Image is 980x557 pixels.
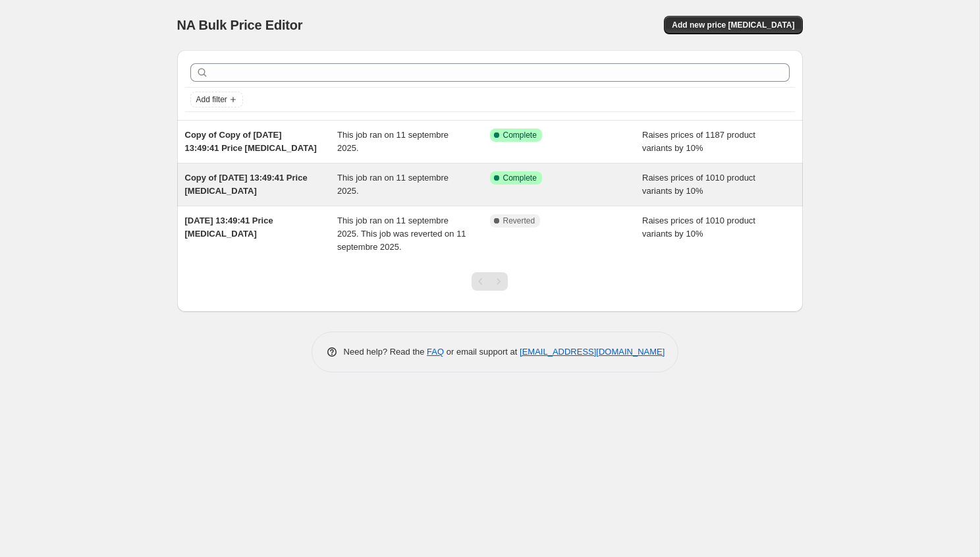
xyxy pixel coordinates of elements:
[672,20,794,30] span: Add new price [MEDICAL_DATA]
[472,272,508,291] nav: Pagination
[503,216,535,226] span: Reverted
[642,130,755,153] span: Raises prices of 1187 product variants by 10%
[520,347,665,357] a: [EMAIL_ADDRESS][DOMAIN_NAME]
[344,347,427,357] span: Need help? Read the
[177,18,303,32] span: NA Bulk Price Editor
[185,130,317,153] span: Copy of Copy of [DATE] 13:49:41 Price [MEDICAL_DATA]
[337,130,449,153] span: This job ran on 11 septembre 2025.
[337,216,466,252] span: This job ran on 11 septembre 2025. This job was reverted on 11 septembre 2025.
[190,92,243,107] button: Add filter
[196,94,227,105] span: Add filter
[503,130,537,140] span: Complete
[337,173,449,196] span: This job ran on 11 septembre 2025.
[185,216,273,239] span: [DATE] 13:49:41 Price [MEDICAL_DATA]
[427,347,444,357] a: FAQ
[185,173,308,196] span: Copy of [DATE] 13:49:41 Price [MEDICAL_DATA]
[444,347,520,357] span: or email support at
[664,16,802,34] button: Add new price [MEDICAL_DATA]
[642,173,755,196] span: Raises prices of 1010 product variants by 10%
[503,173,537,183] span: Complete
[642,216,755,239] span: Raises prices of 1010 product variants by 10%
